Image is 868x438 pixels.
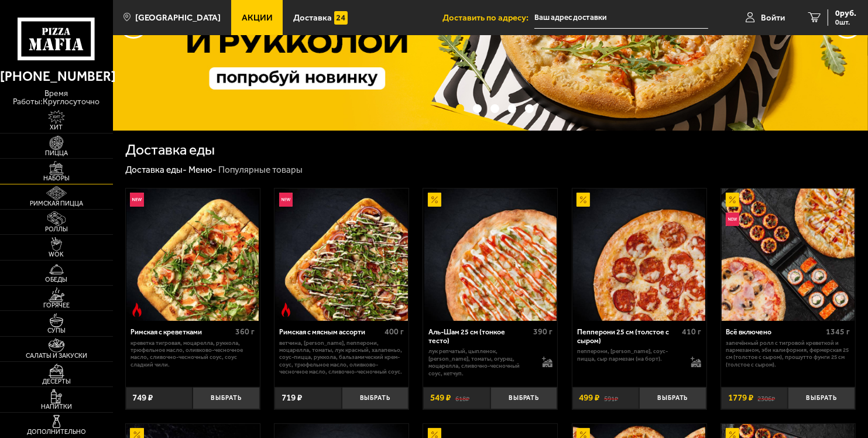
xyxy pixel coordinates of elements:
img: Аль-Шам 25 см (тонкое тесто) [424,189,557,321]
a: НовинкаОстрое блюдоРимская с мясным ассорти [275,189,409,321]
button: точки переключения [525,104,534,113]
p: лук репчатый, цыпленок, [PERSON_NAME], томаты, огурец, моцарелла, сливочно-чесночный соус, кетчуп. [428,348,533,377]
span: 0 руб. [835,9,856,18]
button: точки переключения [473,104,482,113]
button: точки переключения [490,104,499,113]
span: Доставить по адресу: [442,13,534,22]
span: [GEOGRAPHIC_DATA] [135,13,221,22]
span: 1345 г [826,327,850,337]
p: Запечённый ролл с тигровой креветкой и пармезаном, Эби Калифорния, Фермерская 25 см (толстое с сы... [726,340,850,368]
p: креветка тигровая, моцарелла, руккола, трюфельное масло, оливково-чесночное масло, сливочно-чесно... [131,340,255,368]
span: 0 шт. [835,19,856,26]
div: Аль-Шам 25 см (тонкое тесто) [428,328,530,345]
img: Острое блюдо [130,303,143,316]
div: Римская с креветками [131,328,232,337]
p: ветчина, [PERSON_NAME], пепперони, моцарелла, томаты, лук красный, халапеньо, соус-пицца, руккола... [279,340,403,376]
button: Выбрать [342,387,409,409]
h1: Доставка еды [125,143,215,158]
a: Меню- [188,165,217,175]
div: Популярные товары [218,164,303,176]
span: Войти [761,13,785,22]
button: Выбрать [639,387,706,409]
span: 719 ₽ [282,393,302,402]
input: Ваш адрес доставки [534,7,708,29]
s: 591 ₽ [604,393,618,402]
img: Новинка [130,193,143,206]
span: 410 г [682,327,701,337]
button: точки переключения [508,104,517,113]
img: Пепперони 25 см (толстое с сыром) [573,189,705,321]
a: АкционныйПепперони 25 см (толстое с сыром) [572,189,706,321]
span: Доставка [293,13,332,22]
span: 499 ₽ [579,393,599,402]
img: 15daf4d41897b9f0e9f617042186c801.svg [334,11,348,25]
img: Римская с креветками [126,189,259,321]
img: Римская с мясным ассорти [275,189,407,321]
a: НовинкаОстрое блюдоРимская с креветками [126,189,260,321]
s: 2306 ₽ [757,393,775,402]
p: пепперони, [PERSON_NAME], соус-пицца, сыр пармезан (на борт). [577,348,682,362]
a: АкционныйАль-Шам 25 см (тонкое тесто) [423,189,557,321]
span: 390 г [533,327,553,337]
span: 1779 ₽ [728,393,753,402]
div: Всё включено [726,328,823,337]
img: Всё включено [722,189,854,321]
button: точки переключения [456,104,465,113]
img: Акционный [726,193,739,206]
a: АкционныйНовинкаВсё включено [721,189,855,321]
span: 749 ₽ [132,393,153,402]
img: Акционный [577,193,590,206]
span: Акции [242,13,273,22]
button: Выбрать [788,387,855,409]
button: Выбрать [193,387,260,409]
img: Новинка [279,193,293,206]
img: Акционный [428,193,441,206]
div: Пепперони 25 см (толстое с сыром) [577,328,679,345]
span: 549 ₽ [430,393,451,402]
s: 618 ₽ [455,393,469,402]
img: Острое блюдо [279,303,293,316]
span: 400 г [385,327,404,337]
button: Выбрать [490,387,558,409]
div: Римская с мясным ассорти [279,328,381,337]
img: Новинка [726,213,739,226]
span: 360 г [235,327,255,337]
a: Доставка еды- [125,165,187,175]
